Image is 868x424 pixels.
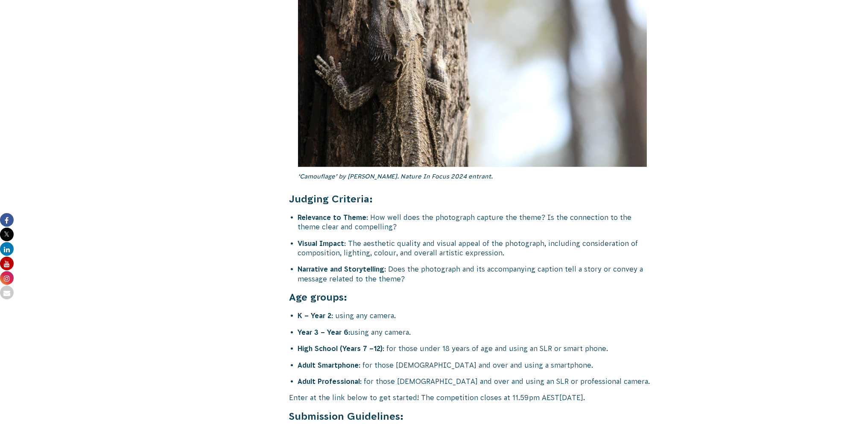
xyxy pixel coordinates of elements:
[298,344,656,353] li: : for those under 18 years of age and using an SLR or smart phone.
[298,213,656,232] li: : How well does the photograph capture the theme? Is the connection to the theme clear and compel...
[298,173,493,180] em: ‘Camouflage’ by [PERSON_NAME]. Nature In Focus 2024 entrant.
[298,213,367,221] strong: Relevance to Theme
[298,311,656,320] li: : using any camera.
[298,360,656,370] li: : for those [DEMOGRAPHIC_DATA] and over and using a smartphone.
[298,239,656,258] li: : The aesthetic quality and visual appeal of the photograph, including consideration of compositi...
[298,312,332,319] strong: K – Year 2
[298,240,345,247] strong: Visual Impact
[298,345,383,352] strong: High School (Years 7 –12)
[298,377,656,386] li: : for those [DEMOGRAPHIC_DATA] and over and using an SLR or professional camera.
[289,393,656,402] p: Enter at the link below to get started! The competition closes at 11.59pm AEST[DATE].
[289,411,404,422] strong: Submission Guidelines:
[298,328,351,336] strong: Year 3 – Year 6:
[289,292,348,303] strong: Age groups:
[298,265,385,273] strong: Narrative and Storytelling
[298,328,656,337] li: using any camera.
[289,193,373,205] strong: Judging Criteria:
[298,361,359,369] strong: Adult Smartphone
[298,377,360,385] strong: Adult Professional
[298,264,656,284] li: : Does the photograph and its accompanying caption tell a story or convey a message related to th...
